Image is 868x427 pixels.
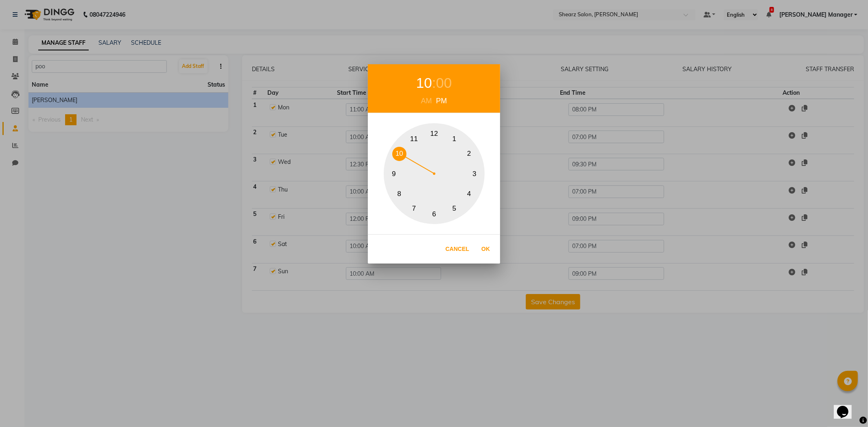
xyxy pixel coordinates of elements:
[419,96,434,107] div: AM
[447,132,461,146] button: 1
[387,167,401,181] button: 9
[447,202,461,216] button: 5
[432,75,436,91] span: :
[392,147,407,161] button: 10
[427,207,442,221] button: 6
[442,241,473,257] button: Cancel
[462,187,476,201] button: 4
[468,167,482,181] button: 3
[434,96,449,107] div: PM
[427,126,442,141] button: 12
[407,202,421,216] button: 7
[407,132,421,146] button: 11
[477,241,494,257] button: Ok
[834,394,860,419] iframe: chat widget
[462,147,476,161] button: 2
[392,187,407,201] button: 8
[416,72,432,94] div: 10
[436,72,452,94] div: 00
